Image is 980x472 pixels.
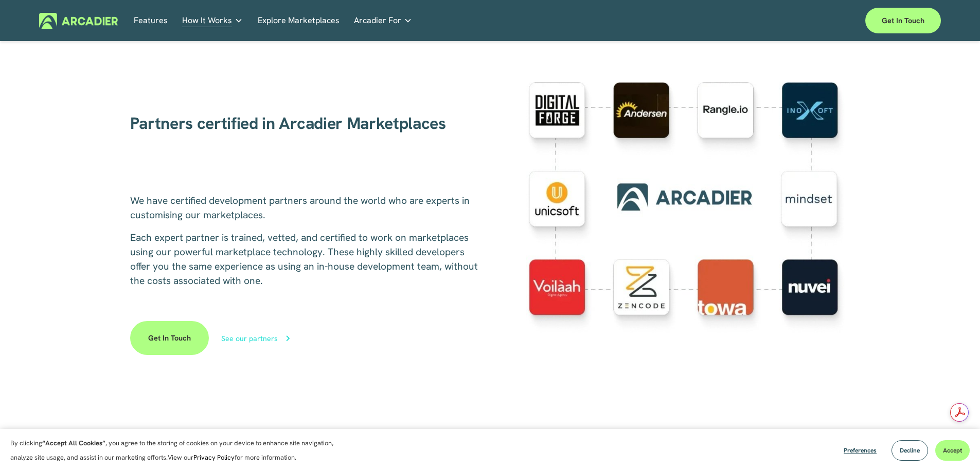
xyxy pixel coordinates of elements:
button: Decline [892,440,928,461]
a: Privacy Policy [193,453,235,462]
a: Get in touch [865,8,941,33]
span: Each expert partner is trained, vetted, and certified to work on marketplaces using our powerful ... [130,231,480,287]
iframe: Chat Widget [929,423,980,472]
button: Preferences [836,440,884,461]
span: Partners certified in Arcadier Marketplaces [130,112,446,134]
span: Preferences [844,446,877,455]
span: Decline [900,446,920,455]
p: By clicking , you agree to the storing of cookies on your device to enhance site navigation, anal... [10,436,345,465]
a: Get in touch [130,321,209,355]
a: See our partners [221,331,332,345]
img: Arcadier [39,13,118,29]
span: How It Works [182,13,232,28]
a: Explore Marketplaces [258,13,340,29]
span: Arcadier For [354,13,401,28]
div: See our partners [221,335,278,342]
strong: “Accept All Cookies” [42,439,105,447]
a: folder dropdown [182,13,243,29]
a: Features [134,13,168,29]
a: folder dropdown [354,13,412,29]
span: We have certified development partners around the world who are experts in customising our market... [130,194,472,221]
